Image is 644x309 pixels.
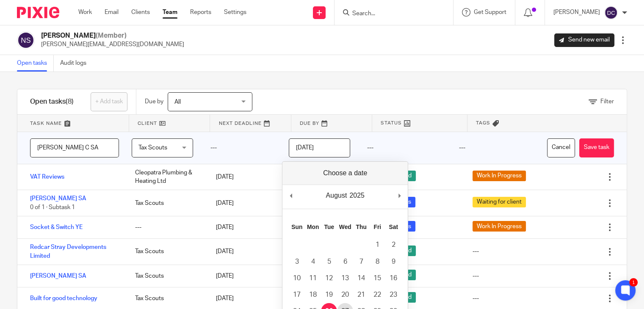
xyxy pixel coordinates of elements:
a: Team [163,8,177,17]
h2: [PERSON_NAME] [41,31,184,40]
p: [PERSON_NAME] [553,8,600,17]
a: + Add task [91,92,127,111]
button: 18 [305,287,321,303]
button: 7 [353,254,369,270]
div: Cleopatra Plumbing & Heating Ltd [127,164,207,190]
button: 17 [289,287,305,303]
abbr: Saturday [389,223,398,230]
button: 10 [289,270,305,287]
div: --- [473,247,479,256]
a: Email [105,8,119,17]
span: (Member) [96,32,127,39]
div: --- [451,132,543,164]
span: 0 of 1 · Subtask 1 [30,204,75,210]
div: --- [127,219,207,236]
a: Reports [190,8,211,17]
button: 5 [321,254,337,270]
button: 8 [369,254,385,270]
input: Search [351,10,428,18]
div: --- [359,132,451,164]
a: Built for good technology [30,295,97,301]
a: Settings [224,8,246,17]
button: 2 [385,237,401,253]
button: 16 [385,270,401,287]
a: Open tasks [17,55,54,72]
a: Send new email [554,33,614,47]
span: Get Support [474,9,506,15]
span: Work In Progress [473,171,526,181]
a: Socket & Switch YE [30,224,83,230]
button: 20 [337,287,353,303]
img: Pixie [17,7,59,18]
button: Cancel [547,138,575,157]
div: Tax Scouts [127,195,207,212]
div: [DATE] [207,290,288,307]
button: 12 [321,270,337,287]
button: 23 [385,287,401,303]
button: 21 [353,287,369,303]
div: --- [473,272,479,280]
a: [PERSON_NAME] SA [30,196,86,201]
input: Use the arrow keys to pick a date [289,138,350,157]
div: Tax Scouts [127,243,207,260]
p: Due by [145,97,163,106]
div: [DATE] [207,219,288,236]
button: 14 [353,270,369,287]
abbr: Wednesday [339,223,351,230]
a: Redcar Stray Developments Limited [30,244,106,259]
div: August [325,189,348,202]
button: Next Month [395,189,404,202]
button: 1 [369,237,385,253]
a: Clients [131,8,150,17]
h1: Open tasks [30,97,74,106]
span: (8) [66,98,74,105]
abbr: Sunday [291,223,302,230]
div: Tax Scouts [127,268,207,284]
button: 3 [289,254,305,270]
img: svg%3E [604,6,618,19]
input: Task name [30,138,119,157]
button: 4 [305,254,321,270]
div: 1 [629,278,638,287]
a: Audit logs [60,55,93,72]
a: Work [78,8,92,17]
button: 6 [337,254,353,270]
div: [DATE] [207,168,288,185]
button: 13 [337,270,353,287]
div: Tax Scouts [127,290,207,307]
div: [DATE] [207,268,288,284]
div: [DATE] [207,195,288,212]
span: Status [381,119,402,127]
button: 22 [369,287,385,303]
span: Work In Progress [473,221,526,232]
span: Tax Scouts [138,145,167,151]
div: 2025 [348,189,366,202]
span: Tags [476,119,490,127]
div: [DATE] [207,243,288,260]
div: --- [202,132,280,164]
span: Filter [600,99,614,105]
button: 11 [305,270,321,287]
abbr: Tuesday [324,223,334,230]
button: 9 [385,254,401,270]
button: 15 [369,270,385,287]
img: svg%3E [17,31,35,49]
div: --- [473,294,479,303]
a: VAT Reviews [30,174,64,180]
abbr: Monday [307,223,319,230]
button: Save task [579,138,614,157]
p: [PERSON_NAME][EMAIL_ADDRESS][DOMAIN_NAME] [41,40,184,49]
button: 19 [321,287,337,303]
span: All [174,99,181,105]
a: [PERSON_NAME] SA [30,273,86,279]
abbr: Thursday [356,223,367,230]
abbr: Friday [373,223,381,230]
span: Waiting for client [473,197,526,207]
button: Previous Month [287,189,295,202]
